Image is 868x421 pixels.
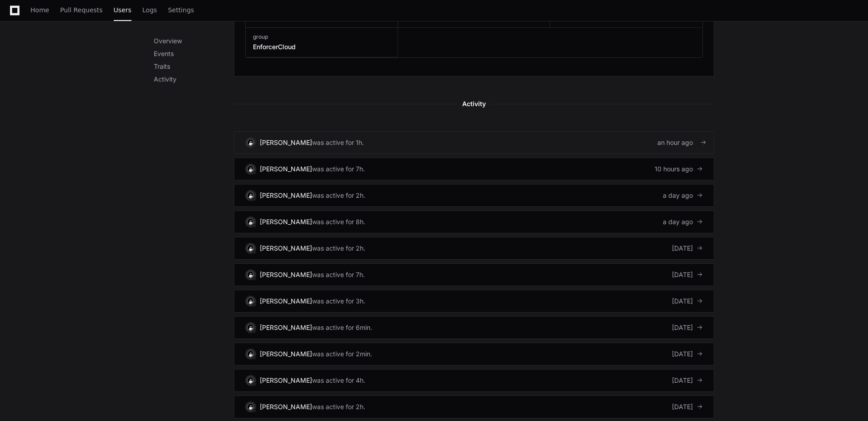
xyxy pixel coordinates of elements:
a: [PERSON_NAME]was active for 4h.[DATE] [234,369,714,392]
img: 15.svg [246,376,255,385]
span: Settings [168,7,194,13]
a: [PERSON_NAME]was active for 2h.[DATE] [234,395,714,418]
div: was active for 8h. [312,217,365,226]
div: was active for 7h. [312,270,365,279]
img: 15.svg [246,297,255,305]
div: [DATE] [672,244,703,253]
img: 15.svg [246,349,255,358]
span: Pull Requests [60,7,102,13]
div: 10 hours ago [655,164,703,174]
img: 15.svg [246,244,255,252]
div: [PERSON_NAME] [260,349,312,359]
div: [DATE] [672,376,703,385]
div: was active for 1h. [312,138,364,147]
h3: EnforcerCloud [253,42,296,51]
div: was active for 4h. [312,376,365,385]
span: Home [30,7,49,13]
div: [PERSON_NAME] [260,138,312,147]
a: [PERSON_NAME]was active for 2h.[DATE] [234,237,714,260]
a: [PERSON_NAME]was active for 8h.a day ago [234,210,714,233]
div: [PERSON_NAME] [260,217,312,226]
img: 15.svg [246,270,255,279]
div: an hour ago [657,138,703,147]
div: was active for 2h. [312,191,365,200]
div: was active for 7h. [312,164,365,174]
a: [PERSON_NAME]was active for 7h.[DATE] [234,263,714,286]
div: [PERSON_NAME] [260,164,312,174]
p: Activity [154,75,234,84]
div: [PERSON_NAME] [260,270,312,279]
div: [DATE] [672,270,703,279]
img: 15.svg [246,138,255,147]
div: [DATE] [672,323,703,332]
div: was active for 2min. [312,349,372,359]
span: Logs [142,7,157,13]
div: [PERSON_NAME] [260,244,312,253]
h3: group [253,33,296,41]
div: was active for 3h. [312,297,365,306]
div: was active for 6min. [312,323,372,332]
p: Events [154,49,234,58]
p: Traits [154,62,234,71]
a: [PERSON_NAME]was active for 1h.an hour ago [234,131,714,154]
img: 15.svg [246,323,255,332]
a: [PERSON_NAME]was active for 2min.[DATE] [234,343,714,365]
p: Overview [154,36,234,46]
div: [PERSON_NAME] [260,297,312,306]
img: 15.svg [246,402,255,411]
span: Activity [457,98,491,109]
div: [PERSON_NAME] [260,191,312,200]
a: [PERSON_NAME]was active for 6min.[DATE] [234,316,714,339]
div: [PERSON_NAME] [260,402,312,411]
a: [PERSON_NAME]was active for 3h.[DATE] [234,290,714,313]
div: [PERSON_NAME] [260,376,312,385]
div: was active for 2h. [312,244,365,253]
div: a day ago [663,217,703,226]
img: 15.svg [246,164,255,173]
div: [DATE] [672,402,703,411]
div: [DATE] [672,349,703,359]
a: [PERSON_NAME]was active for 2h.a day ago [234,184,714,207]
img: 15.svg [246,191,255,200]
div: a day ago [663,191,703,200]
div: [PERSON_NAME] [260,323,312,332]
a: [PERSON_NAME]was active for 7h.10 hours ago [234,158,714,180]
div: was active for 2h. [312,402,365,411]
div: [DATE] [672,297,703,306]
span: Users [114,7,131,13]
img: 15.svg [246,217,255,226]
